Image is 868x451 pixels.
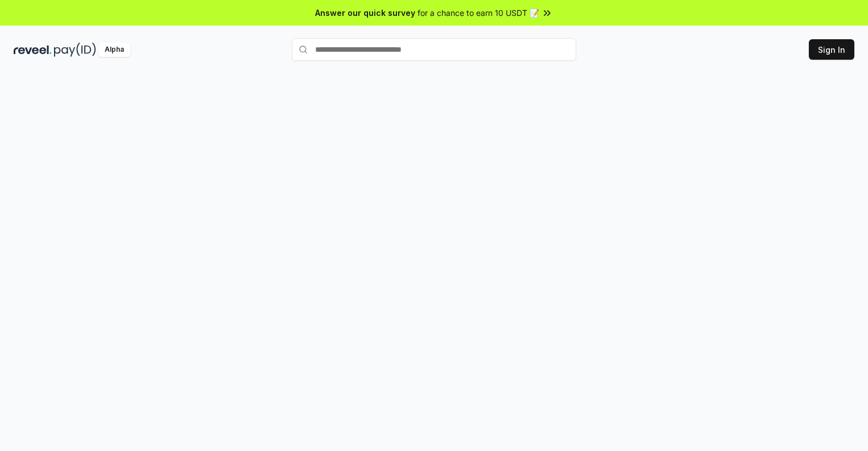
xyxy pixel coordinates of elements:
[809,39,854,60] button: Sign In
[14,43,52,57] img: reveel_dark
[315,7,415,19] span: Answer our quick survey
[54,43,96,57] img: pay_id
[98,43,130,57] div: Alpha
[418,7,539,19] span: for a chance to earn 10 USDT 📝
